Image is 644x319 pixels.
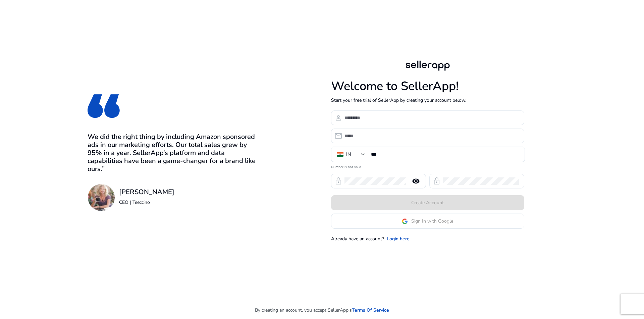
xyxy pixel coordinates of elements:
[433,177,441,185] span: lock
[334,114,342,122] span: person
[331,235,384,242] p: Already have an account?
[352,307,389,314] a: Terms Of Service
[334,177,342,185] span: lock
[331,97,524,104] p: Start your free trial of SellerApp by creating your account below.
[331,79,524,93] h1: Welcome to SellerApp!
[387,235,410,242] a: Login here
[346,151,351,158] div: IN
[334,132,342,140] span: email
[88,133,259,173] h3: We did the right thing by including Amazon sponsored ads in our marketing efforts. Our total sale...
[119,188,174,196] h3: [PERSON_NAME]
[119,199,174,206] p: CEO | Teeccino
[331,163,524,170] mat-error: Number is not valid
[408,177,424,185] mat-icon: remove_red_eye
